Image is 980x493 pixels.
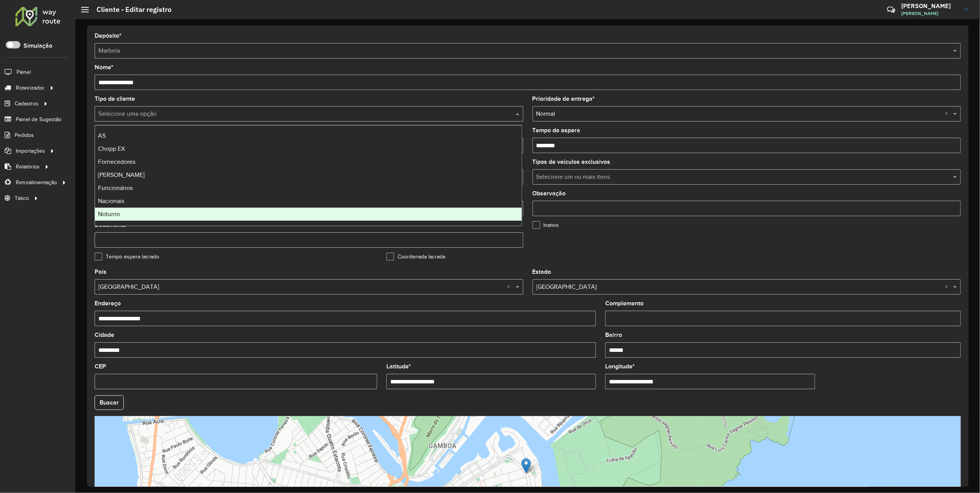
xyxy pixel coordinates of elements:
span: Roteirizador [16,84,45,92]
label: Depósito [95,31,121,40]
h3: [PERSON_NAME] [901,2,959,10]
label: Tempo de espera [532,126,581,135]
label: Latitude [386,362,411,371]
span: Painel [17,68,31,76]
label: CEP [95,362,106,371]
span: Tático [15,194,29,202]
span: Fornecedores [98,158,135,165]
ng-dropdown-panel: Options list [95,125,522,226]
label: Coordenada lacrada [386,253,445,261]
span: Noturno [98,211,120,217]
span: AS [98,132,106,139]
span: Relatórios [16,163,40,171]
label: Tipo de cliente [95,94,135,103]
span: Funcionários [98,185,133,191]
label: Nome [95,63,113,72]
img: Marker [521,458,531,474]
span: Chopp EX [98,145,125,152]
a: Contato Rápido [883,2,899,18]
span: Clear all [507,282,514,291]
label: Simulação [23,41,52,50]
span: Nacionais [98,198,124,204]
button: Buscar [95,395,124,410]
span: Pedidos [15,131,34,139]
label: Tempo espera lacrado [95,253,159,261]
label: Bairro [605,330,622,340]
label: Prioridade de entrega [532,94,595,103]
label: Longitude [605,362,635,371]
label: País [95,267,106,276]
label: Tipos de veículos exclusivos [532,157,611,167]
label: Cidade [95,330,114,340]
label: Endereço [95,299,121,308]
span: [PERSON_NAME] [901,10,959,17]
label: Complemento [605,299,644,308]
span: Clear all [945,282,951,291]
span: Painel de Sugestão [16,115,62,123]
span: Cadastros [15,100,38,108]
span: Clear all [945,109,951,118]
label: Observação [532,189,566,198]
label: Estado [532,267,551,276]
span: Importações [16,147,45,155]
label: Inativo [532,221,559,229]
span: [PERSON_NAME] [98,172,145,178]
span: Retroalimentação [16,178,57,187]
h2: Cliente - Editar registro [89,5,171,14]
